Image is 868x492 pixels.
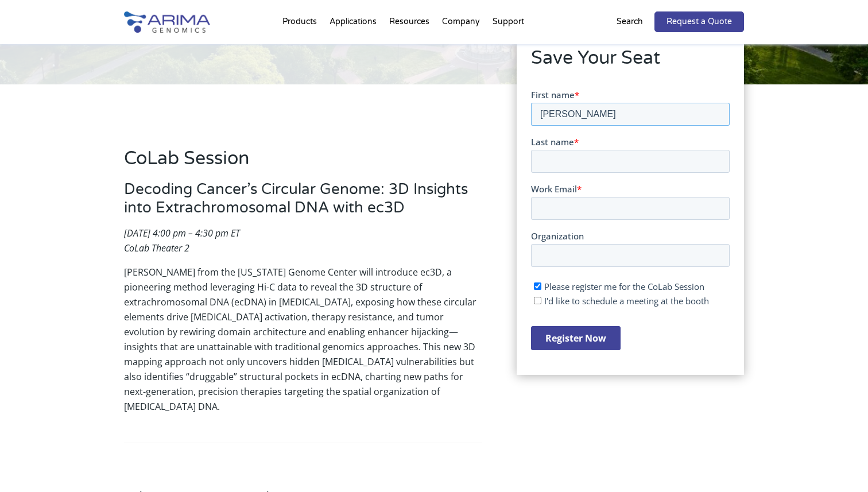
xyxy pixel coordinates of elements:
h2: Save Your Seat [531,45,730,80]
p: [PERSON_NAME] from the [US_STATE] Genome Center will introduce ec3D, a pioneering method leveragi... [124,265,482,414]
em: [DATE] 4:00 pm – 4:30 pm ET [124,227,240,239]
img: Arima-Genomics-logo [124,11,210,33]
h3: Decoding Cancer’s Circular Genome: 3D Insights into Extrachromosomal DNA with ec3D [124,180,482,226]
p: Search [617,14,643,29]
iframe: To enrich screen reader interactions, please activate Accessibility in Grammarly extension settings [531,89,730,361]
h2: CoLab Session [124,146,482,180]
a: Request a Quote [654,11,744,32]
em: CoLab Theater 2 [124,242,189,254]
